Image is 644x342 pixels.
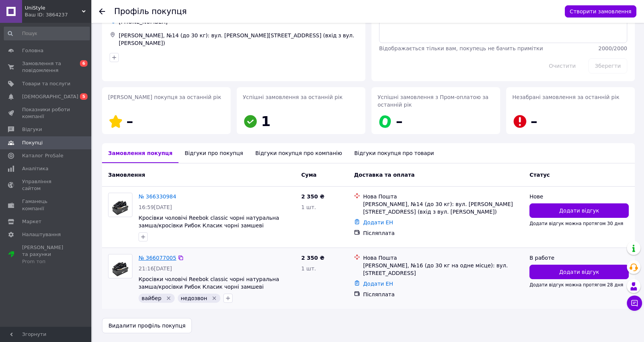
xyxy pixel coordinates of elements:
div: [PERSON_NAME], №14 (до 30 кг): вул. [PERSON_NAME][STREET_ADDRESS] (вхід з вул. [PERSON_NAME]) [363,200,523,216]
span: 6 [80,60,88,67]
button: Видалити профіль покупця [102,318,192,333]
a: Додати ЕН [363,219,393,225]
span: Додати відгук можна протягом 28 дня [529,282,623,288]
button: Створити замовлення [565,5,636,18]
img: Фото товару [112,254,129,278]
span: Успішні замовлення за останній рік [243,94,343,100]
div: Ваш ID: 3864237 [25,11,91,18]
span: Відгуки [22,126,42,133]
span: Доставка та оплата [354,172,415,178]
span: [PERSON_NAME] та рахунки [22,244,70,265]
span: Статус [529,172,550,178]
span: 2 350 ₴ [301,193,324,200]
div: Нове [529,193,629,200]
span: Головна [22,47,43,54]
a: Фото товару [108,254,132,278]
div: [PERSON_NAME], №16 (до 30 кг на одне місце): вул. [STREET_ADDRESS] [363,262,523,277]
div: Відгуки покупця про товари [348,143,440,163]
div: [PERSON_NAME], №14 (до 30 кг): вул. [PERSON_NAME][STREET_ADDRESS] (вхід з вул. [PERSON_NAME]) [117,30,359,48]
span: Покупці [22,139,43,146]
a: Додати ЕН [363,281,393,287]
img: Фото товару [112,193,129,217]
span: недозвон [181,295,207,301]
button: Чат з покупцем [627,296,642,311]
a: № 366077005 [139,255,176,261]
span: Замовлення [108,172,145,178]
div: Замовлення покупця [102,143,179,163]
span: 21:16[DATE] [139,265,172,272]
svg: Видалити мітку [166,295,172,301]
span: UniStyle [25,5,82,11]
div: Відгуки покупця про компанію [249,143,348,163]
button: Додати відгук [529,203,629,218]
div: Повернутися назад [99,8,105,15]
div: Нова Пошта [363,254,523,262]
div: Prom топ [22,258,70,265]
span: Аналітика [22,165,48,172]
span: Відображається тільки вам, покупець не бачить примітки [379,45,543,51]
a: № 366330984 [139,193,176,200]
span: [DEMOGRAPHIC_DATA] [22,93,78,100]
span: Каталог ProSale [22,152,63,159]
span: Товари та послуги [22,80,70,87]
span: Додати відгук можна протягом 30 дня [529,221,623,226]
div: Нова Пошта [363,193,523,200]
span: Додати відгук [559,268,599,276]
span: 5 [80,93,88,100]
a: Кросівки чоловічі Reebok classic чорні натуральна замша/кросівки Рибок Класик чорні замшеві [139,276,279,290]
div: Відгуки про покупця [179,143,249,163]
span: Додати відгук [559,207,599,214]
div: Післяплата [363,229,523,237]
span: Маркет [22,218,41,225]
span: Показники роботи компанії [22,106,70,120]
span: Замовлення та повідомлення [22,60,70,74]
span: 2 350 ₴ [301,255,324,261]
input: Пошук [4,27,90,40]
a: Фото товару [108,193,132,217]
span: 2000 / 2000 [598,45,627,51]
svg: Видалити мітку [211,295,217,301]
a: Кросівки чоловічі Reebok classic чорні натуральна замша/кросівки Рибок Класик чорні замшеві [139,215,279,229]
span: [PERSON_NAME] покупця за останній рік [108,94,221,100]
span: 1 шт. [301,265,316,272]
span: 16:59[DATE] [139,204,172,210]
span: – [531,113,537,129]
span: Cума [301,172,316,178]
span: 1 шт. [301,204,316,210]
h1: Профіль покупця [114,7,187,16]
div: Післяплата [363,291,523,298]
div: В работе [529,254,629,262]
span: Управління сайтом [22,178,70,192]
span: Налаштування [22,231,61,238]
span: Гаманець компанії [22,198,70,212]
span: – [396,113,403,129]
span: – [126,113,133,129]
span: Успішні замовлення з Пром-оплатою за останній рік [378,94,488,108]
span: 1 [261,113,271,129]
button: Додати відгук [529,265,629,279]
span: Незабрані замовлення за останній рік [512,94,619,100]
span: вайбер [142,295,161,301]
